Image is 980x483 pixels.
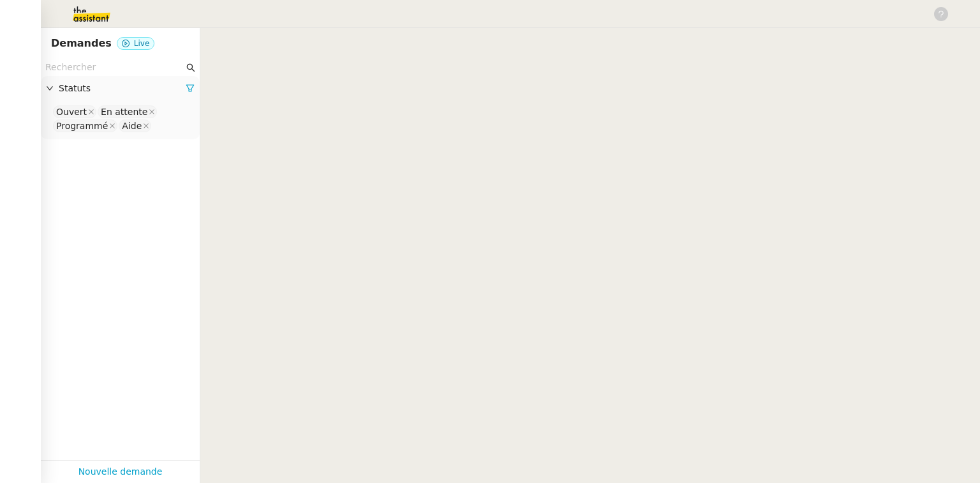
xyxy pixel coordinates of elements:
div: Programmé [56,120,108,132]
nz-page-header-title: Demandes [51,34,112,52]
nz-select-item: Ouvert [53,105,96,118]
input: Rechercher [45,60,184,75]
span: Live [134,39,150,48]
div: Statuts [41,76,200,101]
a: Nouvelle demande [78,464,163,479]
span: Statuts [59,81,186,96]
div: Aide [122,120,142,132]
nz-select-item: Programmé [53,119,117,132]
nz-select-item: En attente [98,105,157,118]
div: En attente [101,106,147,118]
div: Ouvert [56,106,87,118]
nz-select-item: Aide [119,119,151,132]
